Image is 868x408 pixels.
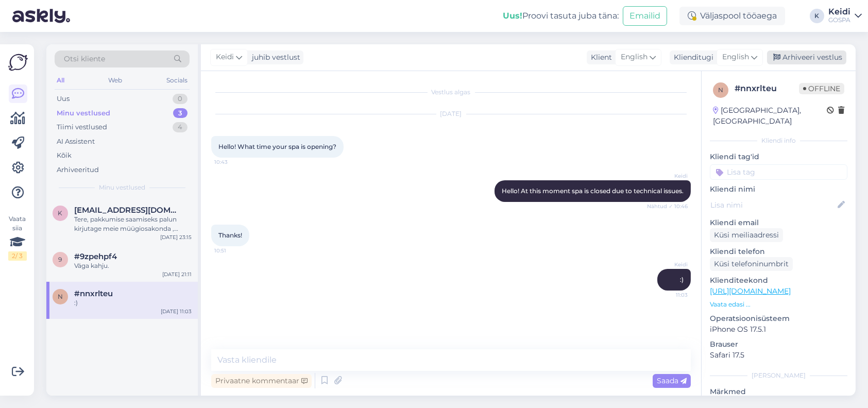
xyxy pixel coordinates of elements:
span: #9zpehpf4 [74,252,117,261]
span: Keidi [216,52,234,63]
div: Kõik [57,150,72,161]
div: Klienditugi [670,52,713,63]
a: KeidiGOSPA [828,8,862,24]
p: Kliendi nimi [710,184,847,195]
div: Küsi telefoninumbrit [710,257,793,271]
span: Thanks! [218,231,242,239]
img: Askly Logo [8,53,28,72]
div: Vaata siia [8,214,27,261]
span: English [722,52,749,63]
span: Minu vestlused [99,183,145,192]
div: Kliendi info [710,136,847,145]
div: [DATE] 23:15 [160,233,192,241]
p: Operatsioonisüsteem [710,313,847,324]
p: Safari 17.5 [710,350,847,361]
div: Arhiveeritud [57,165,99,175]
div: [DATE] [211,109,691,118]
span: #nnxrlteu [74,289,113,298]
p: Kliendi telefon [710,246,847,257]
div: Väga kahju. [74,261,192,270]
span: Otsi kliente [64,54,105,64]
div: # nnxrlteu [735,82,799,95]
input: Lisa tag [710,164,847,180]
div: Küsi meiliaadressi [710,228,783,242]
div: Arhiveeri vestlus [767,50,846,64]
p: Märkmed [710,386,847,397]
span: 9 [59,256,62,263]
div: Privaatne kommentaar [211,374,312,388]
span: Keidi [649,261,688,268]
p: Kliendi email [710,217,847,228]
div: [DATE] 11:03 [161,308,192,315]
div: 3 [173,108,188,118]
div: :) [74,298,192,308]
div: Tiimi vestlused [57,122,107,132]
div: GOSPA [828,16,850,24]
div: Uus [57,94,70,104]
div: 0 [173,94,188,104]
span: English [621,52,648,63]
input: Lisa nimi [710,199,836,211]
span: n [58,293,63,300]
div: Proovi tasuta juba täna: [503,10,619,22]
span: 11:03 [649,291,688,299]
span: 10:51 [214,247,253,254]
p: Klienditeekond [710,275,847,286]
p: iPhone OS 17.5.1 [710,324,847,335]
a: [URL][DOMAIN_NAME] [710,286,791,296]
div: [DATE] 21:11 [162,270,192,278]
div: juhib vestlust [248,52,300,63]
div: 2 / 3 [8,251,27,261]
div: Keidi [828,8,850,16]
div: AI Assistent [57,137,95,147]
p: Vaata edasi ... [710,300,847,309]
span: kadriannkuus@gmail.com [74,206,181,215]
span: Hello! At this moment spa is closed due to technical issues. [502,187,684,195]
span: k [58,209,63,217]
b: Uus! [503,11,522,21]
span: 10:43 [214,158,253,166]
p: Kliendi tag'id [710,151,847,162]
div: Socials [164,74,190,87]
div: 4 [173,122,188,132]
span: n [718,86,723,94]
div: Tere, pakkumise saamiseks palun kirjutage meie müügiosakonda ,[EMAIL_ADDRESS][DOMAIN_NAME]! [74,215,192,233]
div: Web [107,74,125,87]
div: All [55,74,66,87]
div: K [810,9,824,23]
span: :) [680,276,684,283]
button: Emailid [623,6,667,26]
div: Vestlus algas [211,88,691,97]
div: [PERSON_NAME] [710,371,847,380]
span: Hello! What time your spa is opening? [218,143,336,150]
div: Väljaspool tööaega [679,7,785,25]
p: Brauser [710,339,847,350]
span: Offline [799,83,844,94]
span: Keidi [649,172,688,180]
div: Klient [587,52,612,63]
span: Nähtud ✓ 10:46 [647,202,688,210]
div: [GEOGRAPHIC_DATA], [GEOGRAPHIC_DATA] [713,105,827,127]
span: Saada [657,376,687,385]
div: Minu vestlused [57,108,110,118]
